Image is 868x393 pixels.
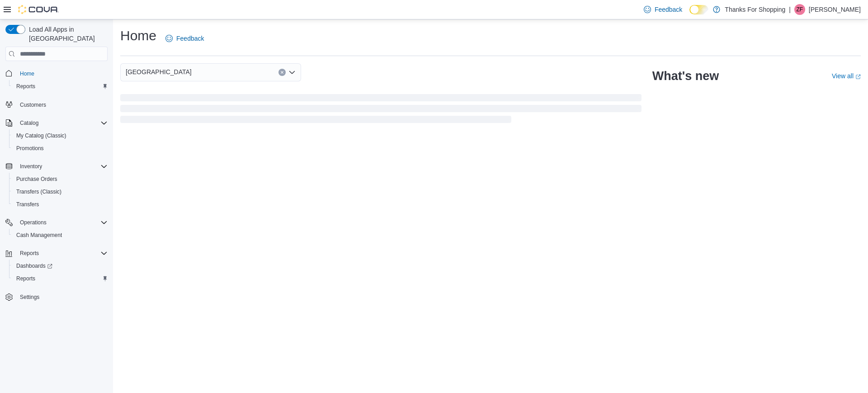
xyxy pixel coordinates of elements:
span: Inventory [16,161,108,172]
span: Customers [16,99,108,110]
a: View allExternal link [832,72,861,80]
a: Feedback [640,0,686,19]
svg: External link [855,74,861,80]
p: Thanks For Shopping [725,4,785,15]
a: Purchase Orders [13,174,61,185]
span: Inventory [20,163,42,170]
button: Cash Management [9,229,111,241]
button: Inventory [16,161,46,172]
span: Dark Mode [689,14,690,15]
span: My Catalog (Classic) [13,130,108,141]
button: Promotions [9,142,111,155]
nav: Complex example [5,63,108,327]
span: Transfers [16,201,39,208]
a: Home [16,68,38,79]
button: Open list of options [288,69,296,76]
button: Operations [16,217,50,228]
button: Home [2,66,111,80]
span: Cash Management [13,230,108,241]
span: Reports [13,273,108,284]
a: Dashboards [9,260,111,272]
a: Promotions [13,143,47,154]
img: Cova [18,5,59,14]
a: Customers [16,99,50,110]
span: Loading [120,96,642,125]
button: Reports [9,272,111,285]
button: Reports [16,248,42,259]
a: Feedback [162,29,208,47]
span: Dashboards [13,260,108,271]
button: Reports [9,80,111,93]
p: | [789,4,791,15]
a: Dashboards [13,260,56,271]
span: Catalog [16,118,108,128]
button: Purchase Orders [9,173,111,185]
a: Transfers (Classic) [13,186,65,197]
span: Purchase Orders [16,175,57,183]
span: Home [20,70,34,77]
span: Catalog [20,119,38,127]
span: Load All Apps in [GEOGRAPHIC_DATA] [25,25,108,43]
span: Reports [16,248,108,259]
a: Settings [16,292,43,303]
a: My Catalog (Classic) [13,130,70,141]
span: Promotions [16,145,44,152]
span: Cash Management [16,232,62,239]
span: Promotions [13,143,108,154]
span: Operations [20,219,47,226]
span: Transfers [13,199,108,210]
span: My Catalog (Classic) [16,132,66,139]
span: Reports [16,83,35,90]
button: Settings [2,290,111,303]
span: ZF [797,4,803,15]
button: Reports [2,247,111,260]
span: Reports [20,250,39,257]
input: Dark Mode [689,5,708,14]
button: My Catalog (Classic) [9,129,111,142]
span: Dashboards [16,262,52,270]
a: Transfers [13,199,42,210]
button: Transfers [9,198,111,211]
div: Zander Finch [794,4,805,15]
button: Catalog [16,118,42,128]
span: Home [16,67,108,79]
button: Operations [2,216,111,229]
a: Reports [13,273,39,284]
p: [PERSON_NAME] [809,4,861,15]
span: Feedback [176,34,204,43]
span: Operations [16,217,108,228]
span: Reports [16,275,35,282]
span: Customers [20,101,46,109]
h1: Home [120,27,156,45]
span: Purchase Orders [13,174,108,185]
button: Catalog [2,117,111,129]
span: Transfers (Classic) [13,186,108,197]
span: Feedback [655,5,682,14]
span: Transfers (Classic) [16,188,61,195]
span: Settings [20,294,39,301]
button: Transfers (Classic) [9,185,111,198]
h2: What's new [652,69,719,83]
a: Reports [13,81,39,92]
span: [GEOGRAPHIC_DATA] [126,66,192,77]
button: Customers [2,98,111,111]
a: Cash Management [13,230,66,241]
span: Settings [16,291,108,303]
button: Clear input [278,69,286,76]
span: Reports [13,81,108,92]
button: Inventory [2,160,111,173]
